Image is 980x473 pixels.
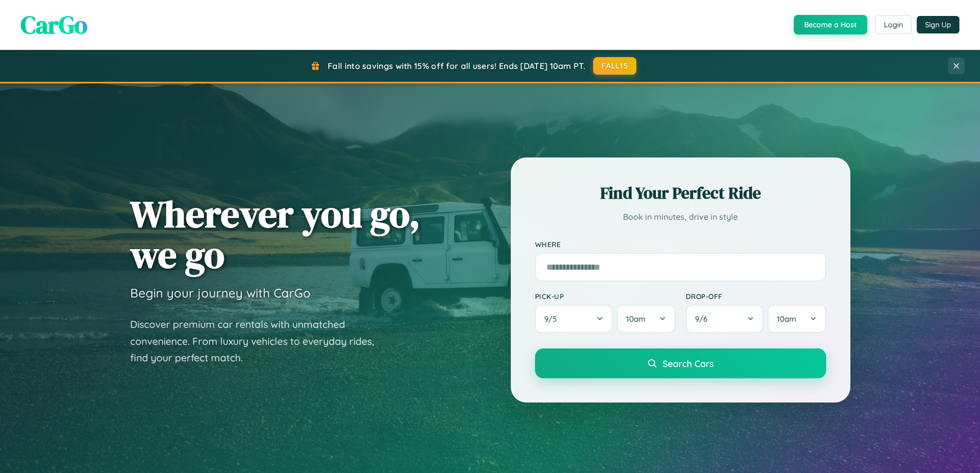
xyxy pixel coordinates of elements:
[617,305,675,333] button: 10am
[626,314,646,324] span: 10am
[21,8,87,42] span: CarGo
[593,57,636,75] button: FALL15
[777,314,796,324] span: 10am
[535,292,675,301] label: Pick-up
[875,15,912,34] button: Login
[663,358,714,369] span: Search Cars
[768,305,826,333] button: 10am
[917,16,959,33] button: Sign Up
[130,285,311,301] h3: Begin your journey with CarGo
[535,182,826,204] h2: Find Your Perfect Ride
[130,194,420,275] h1: Wherever you go, we go
[686,305,764,333] button: 9/6
[544,314,562,324] span: 9 / 5
[328,61,585,71] span: Fall into savings with 15% off for all users! Ends [DATE] 10am PT.
[535,240,826,249] label: Where
[535,348,826,378] button: Search Cars
[695,314,712,324] span: 9 / 6
[686,292,826,301] label: Drop-off
[535,305,613,333] button: 9/5
[535,209,826,224] p: Book in minutes, drive in style
[130,316,387,366] p: Discover premium car rentals with unmatched convenience. From luxury vehicles to everyday rides, ...
[794,15,867,34] button: Become a Host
